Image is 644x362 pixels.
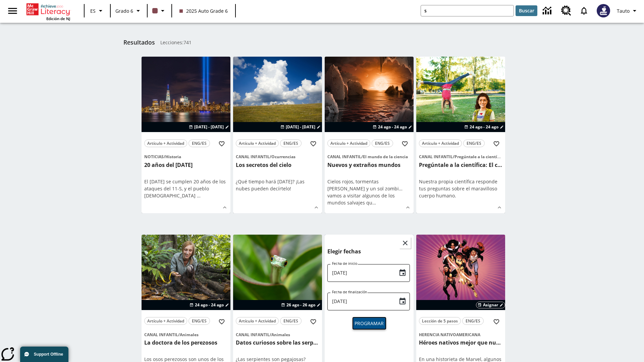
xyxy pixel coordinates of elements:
[419,332,480,338] span: Herencia nativoamericana
[557,2,575,20] a: Centro de recursos, Se abrirá en una pestaña nueva.
[327,153,411,160] span: Tema: Canal Infantil/El mundo de la ciencia
[330,140,367,147] span: Artículo + Actividad
[197,192,201,199] span: …
[470,124,498,130] span: 24 ago - 24 ago
[467,140,481,147] span: ENG/ES
[516,5,537,16] button: Buscar
[283,317,298,324] span: ENG/ES
[123,39,155,46] h1: Resultados
[363,154,408,160] span: El mundo de la ciencia
[483,302,498,308] span: Asignar
[178,332,180,338] span: /
[419,178,502,199] div: Nuestra propia científica responde tus preguntas sobre el maravilloso cuerpo humano.
[236,317,279,325] button: Artículo + Actividad
[194,124,224,130] span: [DATE] - [DATE]
[419,317,461,325] button: Lección de 5 pasos
[142,57,230,213] div: lesson details
[144,317,187,325] button: Artículo + Actividad
[332,290,367,295] label: Fecha de finalización
[236,331,319,338] span: Tema: Canal Infantil/Animales
[220,202,230,213] button: Ver más
[233,57,322,213] div: lesson details
[463,124,505,130] button: 24 ago - 24 ago Elegir fechas
[195,302,224,308] span: 24 ago - 24 ago
[144,339,228,346] h3: La doctora de los perezosos
[164,154,165,160] span: /
[371,124,414,130] button: 24 ago - 24 ago Elegir fechas
[147,317,184,324] span: Artículo + Actividad
[614,5,641,17] button: Perfil/Configuración
[236,153,319,160] span: Tema: Canal Infantil/Ocurrencias
[113,5,145,17] button: Grado: Grado 6, Elige un grado
[396,295,409,308] button: Choose date, selected date is 27 ago 2025
[179,7,228,14] span: 2025 Auto Grade 6
[144,162,228,169] h3: 20 años del 11 de septiembre
[422,317,458,324] span: Lección de 5 pasos
[236,178,319,192] div: ¿Qué tiempo hará [DATE]? ¡Las nubes pueden decírtelo!
[115,7,133,14] span: Grado 6
[144,178,228,199] div: El [DATE] se cumplen 20 años de los ataques del 11-S, y el pueblo [DEMOGRAPHIC_DATA]
[378,124,407,130] span: 24 ago - 24 ago
[280,139,302,147] button: ENG/ES
[462,317,484,325] button: ENG/ES
[403,202,413,213] button: Ver más
[399,237,411,249] button: Cerrar
[490,316,502,328] button: Añadir a mis Favoritas
[617,7,630,14] span: Tauto
[187,124,230,130] button: 21 ago - 21 ago Elegir fechas
[355,320,384,327] span: Programar
[327,247,411,335] div: Choose date
[361,154,363,160] span: /
[236,339,319,346] h3: Datos curiosos sobre las serpientes
[144,153,228,160] span: Tema: Noticias/Historia
[188,302,230,308] button: 24 ago - 24 ago Elegir fechas
[20,347,68,362] button: Support Offline
[144,332,178,338] span: Canal Infantil
[271,332,290,338] span: Animales
[189,139,210,147] button: ENG/ES
[463,139,485,147] button: ENG/ES
[453,154,454,160] span: /
[283,140,298,147] span: ENG/ES
[597,4,610,17] img: Avatar
[144,154,164,160] span: Noticias
[353,317,386,329] button: Programar
[236,162,319,169] h3: Los secretos del cielo
[307,316,319,328] button: Añadir a mis Favoritas
[26,2,70,21] div: Portada
[87,5,108,17] button: Lenguaje: ES, Selecciona un idioma
[494,202,504,213] button: Ver más
[311,202,321,213] button: Ver más
[144,331,228,338] span: Tema: Canal Infantil/Animales
[144,139,187,147] button: Artículo + Actividad
[327,162,411,169] h3: Nuevos y extraños mundos
[236,332,270,338] span: Canal Infantil
[422,140,459,147] span: Artículo + Actividad
[539,2,557,20] a: Centro de información
[454,154,504,160] span: Pregúntale a la científica
[419,139,462,147] button: Artículo + Actividad
[332,261,357,266] label: Fecha de inicio
[327,154,361,160] span: Canal Infantil
[399,138,411,150] button: Añadir a mis Favoritas
[165,154,181,160] span: Historia
[26,3,70,16] a: Portada
[327,293,393,310] input: DD-MMMM-YYYY
[150,5,169,17] button: El color de la clase es café oscuro. Cambiar el color de la clase.
[286,302,315,308] span: 26 ago - 26 ago
[372,199,376,206] span: …
[372,139,393,147] button: ENG/ES
[419,162,502,169] h3: Pregúntale a la científica: El cuerpo humano
[236,139,279,147] button: Artículo + Actividad
[280,317,302,325] button: ENG/ES
[216,138,228,150] button: Añadir a mis Favoritas
[396,266,409,280] button: Choose date, selected date is 27 ago 2025
[279,124,322,130] button: 22 ago - 22 ago Elegir fechas
[160,39,192,46] span: Lecciones : 741
[327,264,393,282] input: DD-MMMM-YYYY
[476,302,505,308] button: Asignar Elegir fechas
[286,124,315,130] span: [DATE] - [DATE]
[3,1,22,21] button: Abrir el menú lateral
[46,16,70,21] span: Edición de NJ
[216,316,228,328] button: Añadir a mis Favoritas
